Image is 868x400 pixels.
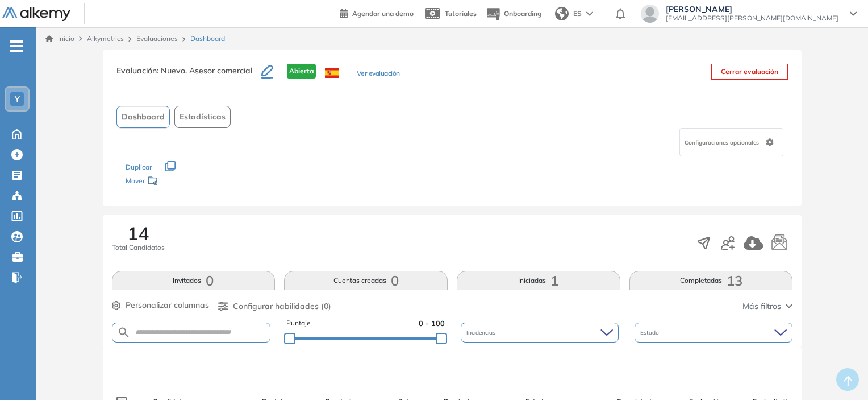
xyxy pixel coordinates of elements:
[15,94,20,104] span: Y
[457,271,620,290] button: Iniciadas1
[486,2,541,26] button: Onboarding
[287,64,316,79] span: Abierta
[742,300,781,312] span: Más filtros
[10,45,23,47] i: -
[190,34,225,44] span: Dashboard
[461,323,619,343] div: Incidencias
[126,299,209,311] span: Personalizar columnas
[2,7,70,22] img: Logo
[116,106,170,128] button: Dashboard
[629,271,793,290] button: Completadas13
[45,34,74,44] a: Inicio
[325,68,339,78] img: ESP
[136,34,178,43] a: Evaluaciones
[419,318,445,329] span: 0 - 100
[112,271,276,290] button: Invitados0
[126,171,239,192] div: Mover
[555,7,569,20] img: world
[352,9,414,18] span: Agendar una demo
[679,128,783,156] div: Configuraciones opcionales
[286,318,311,329] span: Puntaje
[117,325,131,340] img: SEARCH_ALT
[445,9,477,18] span: Tutoriales
[180,111,226,123] span: Estadísticas
[685,138,761,147] span: Configuraciones opcionales
[504,9,541,18] span: Onboarding
[573,9,582,19] span: ES
[742,300,792,312] button: Más filtros
[233,300,331,312] span: Configurar habilidades (0)
[711,64,788,80] button: Cerrar evaluación
[284,271,448,290] button: Cuentas creadas0
[126,163,152,171] span: Duplicar
[586,11,593,16] img: arrow
[116,64,261,88] h3: Evaluación
[357,68,400,80] button: Ver evaluación
[466,328,498,337] span: Incidencias
[666,5,838,14] span: [PERSON_NAME]
[112,299,209,311] button: Personalizar columnas
[635,323,792,343] div: Estado
[640,328,661,337] span: Estado
[157,65,252,76] span: : Nuevo. Asesor comercial
[122,111,165,123] span: Dashboard
[174,106,231,128] button: Estadísticas
[127,224,149,242] span: 14
[666,14,838,23] span: [EMAIL_ADDRESS][PERSON_NAME][DOMAIN_NAME]
[218,300,331,312] button: Configurar habilidades (0)
[112,242,165,253] span: Total Candidatos
[340,6,414,19] a: Agendar una demo
[87,34,124,43] span: Alkymetrics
